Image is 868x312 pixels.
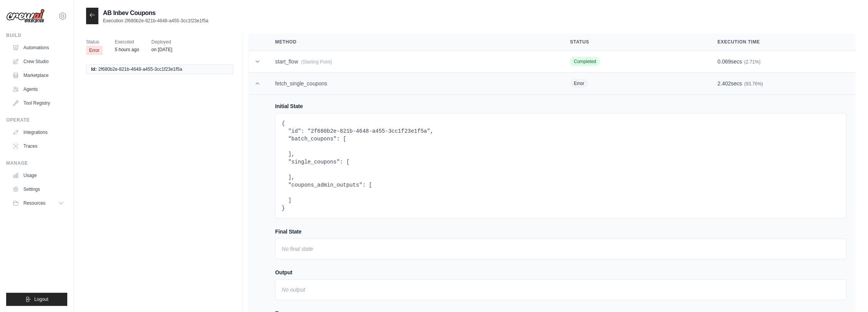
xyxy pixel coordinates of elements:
[717,58,731,65] span: 0.069
[9,183,67,195] a: Settings
[6,32,67,38] div: Build
[9,83,67,95] a: Agents
[6,293,67,306] button: Logout
[9,169,67,182] a: Usage
[275,228,846,235] h4: Final State
[23,200,45,206] span: Resources
[570,79,588,88] span: Error
[103,8,208,18] h2: AB Inbev Coupons
[266,33,561,51] th: Method
[9,197,67,209] button: Resources
[266,51,561,73] td: start_flow
[282,246,313,252] em: No final state
[717,80,731,87] span: 2.402
[830,275,868,312] div: Widget de chat
[708,33,856,51] th: Execution Time
[744,81,763,87] span: (93.76%)
[91,66,97,72] span: Id:
[708,51,856,73] td: secs
[266,73,561,95] td: fetch_single_coupons
[275,102,846,110] h4: Initial State
[98,66,182,72] span: 2f680b2e-821b-4648-a455-3cc1f23e1f5a
[570,57,600,66] span: Completed
[9,140,67,152] a: Traces
[86,46,103,55] span: Error
[9,97,67,109] a: Tool Registry
[115,47,139,52] time: August 28, 2025 at 08:45 GMT-3
[151,38,172,46] span: Deployed
[708,73,856,95] td: secs
[151,47,172,52] time: August 21, 2025 at 16:05 GMT-3
[744,59,760,65] span: (2.71%)
[6,160,67,166] div: Manage
[301,59,332,65] span: (Starting Point)
[830,275,868,312] iframe: Chat Widget
[115,38,139,46] span: Executed
[9,69,67,82] a: Marketplace
[282,120,840,212] pre: { "id": "2f680b2e-821b-4648-a455-3cc1f23e1f5a", "batch_coupons": [ ], "single_coupons": [ ], "cou...
[9,42,67,54] a: Automations
[34,296,48,302] span: Logout
[282,287,305,293] em: No output
[9,55,67,68] a: Crew Studio
[6,117,67,123] div: Operate
[9,126,67,138] a: Integrations
[6,9,45,23] img: Logo
[86,38,103,46] span: Status
[275,269,846,276] h4: Output
[561,33,708,51] th: Status
[103,18,208,24] p: Execution 2f680b2e-821b-4648-a455-3cc1f23e1f5a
